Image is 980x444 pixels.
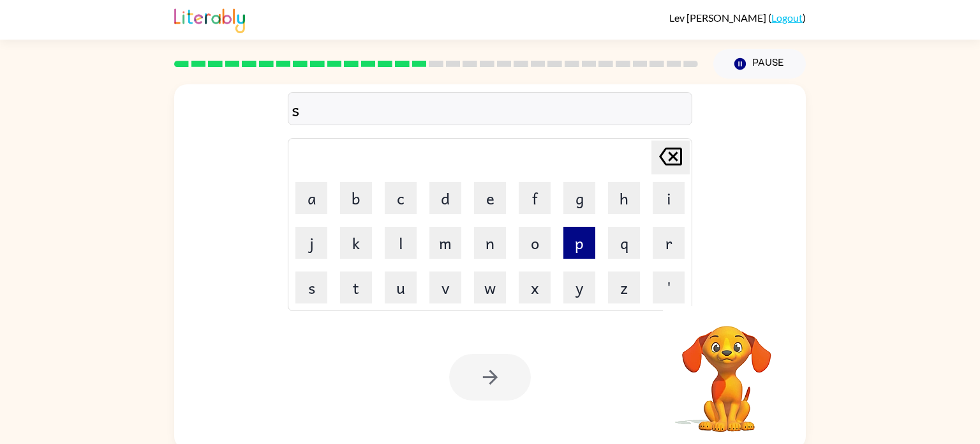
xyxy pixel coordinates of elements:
button: w [474,272,506,303]
button: r [653,227,685,259]
button: u [385,272,417,303]
button: p [563,227,595,259]
button: k [340,227,372,259]
button: v [429,272,461,303]
button: Pause [713,49,806,79]
button: n [474,227,506,259]
button: t [340,272,372,303]
div: ( ) [669,11,806,24]
button: o [519,227,551,259]
button: f [519,182,551,214]
button: e [474,182,506,214]
button: x [519,272,551,303]
button: l [385,227,417,259]
button: z [608,272,640,303]
button: m [429,227,461,259]
img: Literably [174,5,245,33]
button: j [295,227,327,259]
button: d [429,182,461,214]
button: y [563,272,595,303]
button: h [608,182,640,214]
button: ' [653,272,685,303]
a: Logout [771,11,803,24]
button: i [653,182,685,214]
span: Lev [PERSON_NAME] [669,11,768,24]
button: s [295,272,327,303]
button: q [608,227,640,259]
button: c [385,182,417,214]
button: g [563,182,595,214]
div: s [292,96,688,123]
button: a [295,182,327,214]
button: b [340,182,372,214]
video: Your browser must support playing .mp4 files to use Literably. Please try using another browser. [663,306,791,434]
